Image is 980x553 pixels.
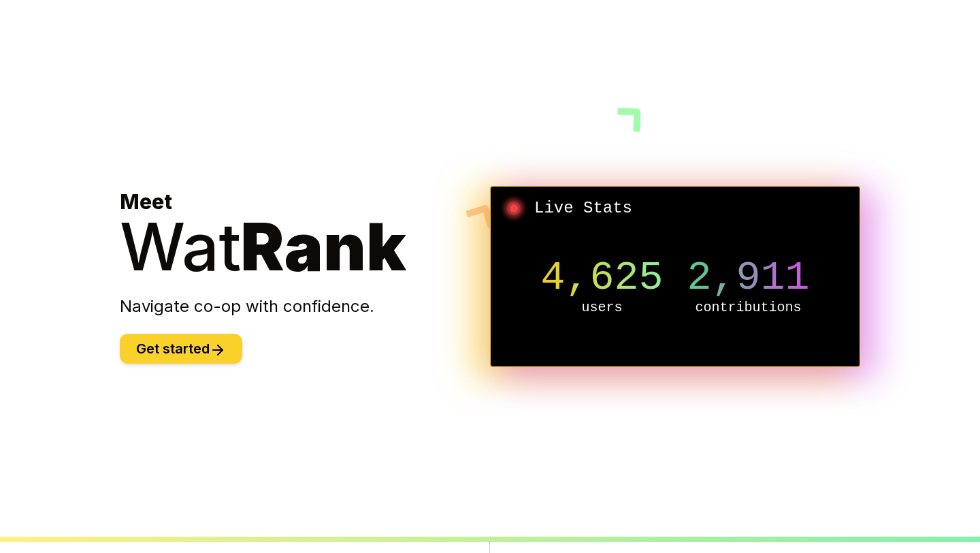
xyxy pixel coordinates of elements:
[120,207,241,286] span: Wat
[675,298,821,317] p: contributions
[120,189,490,279] h1: Meet
[120,334,242,364] button: Get started
[120,296,490,317] p: Navigate co-op with confidence.
[675,257,821,298] p: 2,911
[241,207,406,286] span: Rank
[120,343,242,356] a: Get started
[502,197,849,219] h2: Live Stats
[529,298,675,317] p: users
[529,257,675,298] p: 4,625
